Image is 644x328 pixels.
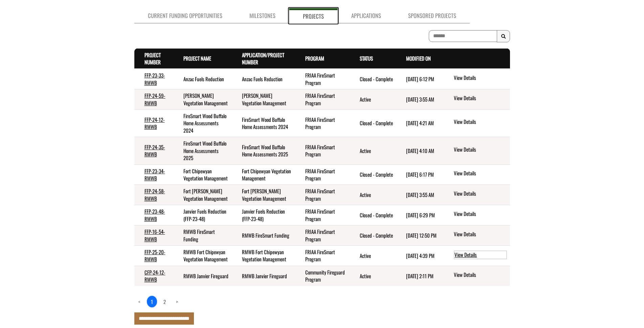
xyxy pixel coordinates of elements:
[295,110,350,137] td: FRIAA FireSmart Program
[396,225,443,246] td: 7/26/2023 12:50 PM
[232,205,295,225] td: Janvier Fuels Reduction (FFP-23-48)
[406,252,435,259] time: [DATE] 4:39 PM
[454,190,507,198] a: View details
[350,110,396,137] td: Closed - Complete
[454,146,507,154] a: View details
[406,54,431,62] a: Modified On
[232,89,295,110] td: Conklin Vegetation Management
[145,92,165,106] a: FFP-24-59-RMWB
[173,205,232,225] td: Janvier Fuels Reduction (FFP-23-48)
[454,250,507,259] a: View details
[145,71,165,86] a: FFP-23-33-RMWB
[295,225,350,246] td: FRIAA FireSmart Program
[232,110,295,137] td: FireSmart Wood Buffalo Home Assessments 2024
[443,266,510,286] td: action menu
[232,69,295,89] td: Anzac Fuels Reduction
[232,185,295,205] td: Fort McMurray Vegetation Management
[454,118,507,126] a: View details
[236,8,289,23] a: Milestones
[173,69,232,89] td: Anzac Fuels Reduction
[406,211,435,219] time: [DATE] 6:29 PM
[145,228,165,242] a: FFP-16-54-RMWB
[134,110,174,137] td: FFP-24-12-RMWB
[295,266,350,286] td: Community Fireguard Program
[242,51,284,66] a: Application/Project Number
[173,185,232,205] td: Fort McMurray Vegetation Management
[232,137,295,165] td: FireSmart Wood Buffalo Home Assessments 2025
[406,75,434,83] time: [DATE] 6:12 PM
[350,137,396,165] td: Active
[145,116,165,130] a: FFP-24-12-RMWB
[443,137,510,165] td: action menu
[406,191,434,198] time: [DATE] 3:55 AM
[145,248,165,263] a: FFP-25-20-RMWB
[454,231,507,239] a: View details
[295,185,350,205] td: FRIAA FireSmart Program
[443,165,510,185] td: action menu
[396,89,443,110] td: 8/11/2025 3:55 AM
[395,8,470,23] a: Sponsored Projects
[134,137,174,165] td: FFP-24-35-RMWB
[145,207,165,222] a: FFP-23-48-RMWB
[145,187,165,202] a: FFP-24-58-RMWB
[443,69,510,89] td: action menu
[350,205,396,225] td: Closed - Complete
[406,272,434,280] time: [DATE] 2:11 PM
[396,205,443,225] td: 4/27/2024 6:29 PM
[406,171,434,178] time: [DATE] 6:17 PM
[396,185,443,205] td: 8/11/2025 3:55 AM
[295,245,350,266] td: FRIAA FireSmart Program
[134,266,174,286] td: CFP-24-12-RMWB
[396,137,443,165] td: 8/11/2025 4:10 AM
[396,165,443,185] td: 4/27/2024 6:17 PM
[443,89,510,110] td: action menu
[406,147,434,154] time: [DATE] 4:10 AM
[295,89,350,110] td: FRIAA FireSmart Program
[173,245,232,266] td: RMWB Fort Chipewyan Vegetation Management
[147,296,157,308] a: 1
[350,266,396,286] td: Active
[454,94,507,103] a: View details
[134,205,174,225] td: FFP-23-48-RMWB
[145,51,161,66] a: Project Number
[232,245,295,266] td: RMWB Fort Chipewyan Vegetation Management
[134,165,174,185] td: FFP-23-34-RMWB
[350,165,396,185] td: Closed - Complete
[350,225,396,246] td: Closed - Complete
[145,143,165,158] a: FFP-24-35-RMWB
[289,8,338,23] a: Projects
[454,170,507,178] a: View details
[443,245,510,266] td: action menu
[295,69,350,89] td: FRIAA FireSmart Program
[145,268,165,283] a: CFP-24-12-RMWB
[159,296,170,307] a: page 2
[443,48,510,69] th: Actions
[173,137,232,165] td: FireSmart Wood Buffalo Home Assessments 2025
[454,271,507,279] a: View details
[134,69,174,89] td: FFP-23-33-RMWB
[134,89,174,110] td: FFP-24-59-RMWB
[406,119,434,127] time: [DATE] 4:21 AM
[396,266,443,286] td: 8/11/2025 2:11 PM
[429,30,497,42] input: To search on partial text, use the asterisk (*) wildcard character.
[134,225,174,246] td: FFP-16-54-RMWB
[350,89,396,110] td: Active
[454,210,507,218] a: View details
[454,74,507,82] a: View details
[305,54,324,62] a: Program
[232,165,295,185] td: Fort Chipewyan Vegetation Management
[173,89,232,110] td: Conklin Vegetation Management
[443,110,510,137] td: action menu
[295,137,350,165] td: FRIAA FireSmart Program
[134,185,174,205] td: FFP-24-58-RMWB
[497,30,510,42] button: Search Results
[183,54,211,62] a: Project Name
[350,245,396,266] td: Active
[173,110,232,137] td: FireSmart Wood Buffalo Home Assessments 2024
[134,245,174,266] td: FFP-25-20-RMWB
[295,205,350,225] td: FRIAA FireSmart Program
[350,69,396,89] td: Closed - Complete
[145,167,165,182] a: FFP-23-34-RMWB
[360,54,373,62] a: Status
[396,245,443,266] td: 7/28/2025 4:39 PM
